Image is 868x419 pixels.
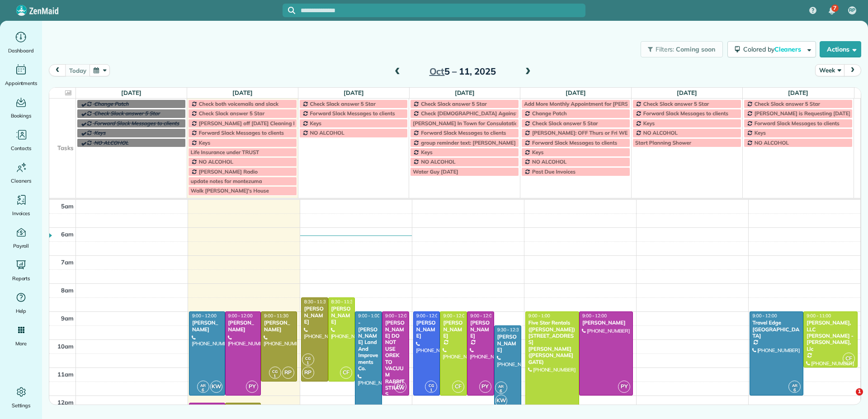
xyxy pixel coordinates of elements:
[11,176,31,185] span: Cleaners
[4,30,38,55] a: Dashboard
[421,129,506,136] span: Forward Slack Messages to clients
[421,149,432,155] span: Keys
[582,313,607,319] span: 9:00 - 12:00
[4,95,38,120] a: Bookings
[643,120,655,127] span: Keys
[199,100,278,107] span: Check both voicemails and slack
[4,385,38,410] a: Settings
[358,320,379,372] div: - [PERSON_NAME] Land And Improvements Co.
[524,100,656,107] span: Add More Monthly Appointment for [PERSON_NAME]
[288,7,295,14] svg: Focus search
[421,139,515,146] span: group reminder text: [PERSON_NAME]
[413,120,521,127] span: [PERSON_NAME] In Town for Consulatation
[643,129,678,136] span: NO ALCOHOL
[16,306,27,315] span: Help
[429,66,445,77] span: Oct
[566,89,586,96] a: [DATE]
[532,139,617,146] span: Forward Slack Messages to clients
[192,313,217,319] span: 9:00 - 12:00
[452,381,464,393] span: CF
[443,313,467,319] span: 9:00 - 12:00
[12,209,30,218] span: Invoices
[57,399,74,406] span: 12pm
[121,89,142,96] a: [DATE]
[807,313,831,319] span: 9:00 - 11:00
[61,202,74,210] span: 5am
[191,178,262,184] span: update notes for montezuma
[455,89,475,96] a: [DATE]
[385,313,410,319] span: 9:00 - 12:00
[421,110,550,117] span: Check [DEMOGRAPHIC_DATA] Against Spreadsheet
[470,320,491,339] div: [PERSON_NAME]
[358,313,380,319] span: 9:00 - 1:00
[643,110,728,117] span: Forward Slack Messages to clients
[532,120,598,127] span: Check Slack answer 5 Star
[727,41,816,57] button: Colored byCleaners
[752,320,801,339] div: Travel Edge [GEOGRAPHIC_DATA]
[676,45,716,53] span: Coming soon
[844,64,861,76] button: next
[302,359,314,367] small: 1
[331,299,356,305] span: 8:30 - 11:30
[443,320,464,339] div: [PERSON_NAME]
[495,387,507,395] small: 6
[199,120,321,127] span: [PERSON_NAME] off [DATE] Cleaning Restaurant
[856,388,863,395] span: 1
[774,45,803,53] span: Cleaners
[532,110,567,117] span: Change Patch
[822,1,841,21] div: 7 unread notifications
[199,158,233,165] span: NO ALCOHOL
[820,41,861,57] button: Actions
[413,168,458,175] span: Water Guy [DATE]
[228,313,253,319] span: 9:00 - 12:00
[191,149,259,155] span: Life Insurance under TRUST
[677,89,697,96] a: [DATE]
[743,45,804,53] span: Colored by
[755,129,766,136] span: Keys
[61,259,74,266] span: 7am
[264,313,288,319] span: 9:00 - 11:30
[394,381,406,393] span: PY
[199,168,258,175] span: [PERSON_NAME] Radio
[61,231,74,238] span: 6am
[497,327,522,333] span: 9:30 - 12:30
[302,367,314,379] span: RP
[305,356,311,361] span: CG
[57,343,74,350] span: 10am
[13,241,29,250] span: Payroll
[470,313,495,319] span: 9:00 - 12:00
[755,120,840,127] span: Forward Slack Messages to clients
[4,193,38,218] a: Invoices
[421,158,455,165] span: NO ALCOHOL
[61,315,74,322] span: 9am
[310,100,376,107] span: Check Slack answer 5 Star
[94,100,129,107] span: Change Patch
[528,313,550,319] span: 9:00 - 1:00
[4,258,38,283] a: Reports
[199,139,210,146] span: Keys
[416,320,438,339] div: [PERSON_NAME]
[656,45,675,53] span: Filters:
[532,129,640,136] span: [PERSON_NAME]: OFF Thurs or Fri WEEKLY
[4,290,38,315] a: Help
[94,110,160,117] span: Check Slack answer 5 Star
[479,381,491,393] span: PY
[304,299,329,305] span: 8:30 - 11:30
[4,225,38,250] a: Payroll
[421,100,486,107] span: Check Slack answer 5 Star
[210,381,222,393] span: KW
[532,158,566,165] span: NO ALCOHOL
[191,187,269,194] span: Walk [PERSON_NAME]'s House
[192,404,217,410] span: 12:15 - 4:15
[228,404,253,410] span: 12:15 - 2:45
[228,320,259,333] div: [PERSON_NAME]
[4,160,38,185] a: Cleaners
[94,129,105,136] span: Keys
[283,7,295,14] button: Focus search
[310,120,321,127] span: Keys
[385,320,406,398] div: [PERSON_NAME] DO NOT USE OREK TO VACUUM RABBIT STRAWS
[310,129,344,136] span: NO ALCOHOL
[753,313,777,319] span: 9:00 - 12:00
[310,110,395,117] span: Forward Slack Messages to clients
[4,62,38,88] a: Appointments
